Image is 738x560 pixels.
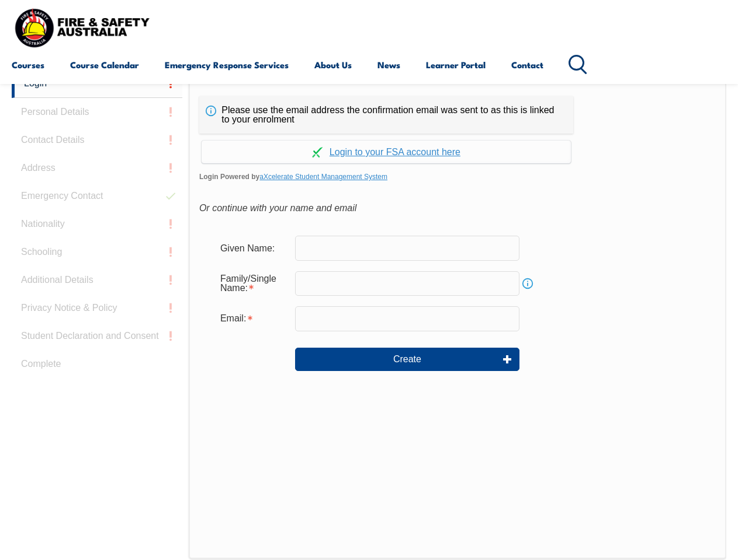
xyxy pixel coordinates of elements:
[199,199,716,217] div: Or continue with your name and email
[519,275,536,292] a: Info
[211,268,295,299] div: Family/Single Name is required.
[12,51,44,79] a: Courses
[511,51,543,79] a: Contact
[295,348,519,371] button: Create
[426,51,486,79] a: Learner Portal
[70,51,139,79] a: Course Calendar
[377,51,400,79] a: News
[259,173,387,181] a: aXcelerate Student Management System
[199,96,573,134] div: Please use the email address the confirmation email was sent to as this is linked to your enrolment
[314,51,352,79] a: About Us
[312,147,323,157] img: Log in withaxcelerate
[211,237,295,259] div: Given Name:
[165,51,289,79] a: Emergency Response Services
[211,307,295,330] div: Email is required.
[199,168,716,185] span: Login Powered by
